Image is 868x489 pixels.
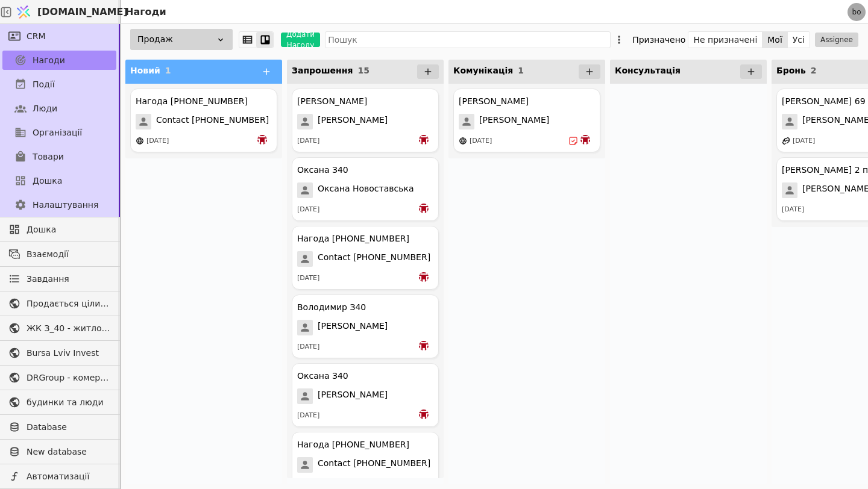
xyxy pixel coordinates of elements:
div: [DATE] [297,342,319,352]
span: CRM [27,30,46,43]
div: [DATE] [470,136,492,146]
span: Запрошення [292,66,353,75]
span: Contact [PHONE_NUMBER] [156,114,269,129]
span: Contact [PHONE_NUMBER] [318,457,430,473]
a: New database [2,442,116,461]
img: bo [257,135,267,145]
span: [PERSON_NAME] [318,388,388,404]
div: Нагода [PHONE_NUMBER]Contact [PHONE_NUMBER][DATE]bo [130,89,277,152]
span: New database [27,446,110,458]
div: [PERSON_NAME] [297,95,367,108]
span: Дошка [27,223,110,236]
a: Дошка [2,171,116,190]
input: Пошук [325,31,611,48]
a: Події [2,75,116,94]
a: Автоматизації [2,467,116,486]
img: affiliate-program.svg [782,137,790,145]
span: Події [33,78,55,91]
div: [PERSON_NAME][PERSON_NAME][DATE]bo [292,89,439,152]
div: Оксана З40 [297,370,348,382]
button: Усі [788,31,810,48]
span: Люди [33,102,57,115]
div: Продаж [130,29,233,50]
img: Logo [14,1,33,23]
img: bo [419,135,429,145]
span: Організації [33,126,82,139]
div: [DATE] [297,411,319,421]
img: online-store.svg [136,137,144,145]
div: [DATE] [146,136,169,146]
span: Продається цілий будинок [PERSON_NAME] нерухомість [27,297,110,310]
img: bo [419,410,429,419]
div: Оксана З40[PERSON_NAME][DATE]bo [292,363,439,427]
a: [DOMAIN_NAME] [12,1,121,23]
img: bo [580,135,590,145]
div: Оксана З40 [297,164,348,176]
span: Консультація [615,66,681,75]
a: DRGroup - комерційна нерухоомість [2,368,116,387]
span: Товари [33,151,64,163]
span: Комунікація [453,66,513,75]
div: Нагода [PHONE_NUMBER] [136,95,248,108]
div: [DATE] [297,273,319,284]
button: Мої [763,31,788,48]
span: 2 [811,66,817,75]
div: [PERSON_NAME][PERSON_NAME][DATE]bo [453,89,600,152]
a: ЖК З_40 - житлова та комерційна нерухомість класу Преміум [2,319,116,338]
a: будинки та люди [2,393,116,412]
img: online-store.svg [459,137,467,145]
span: Оксана Новоставська [318,182,414,198]
img: bo [419,204,429,213]
span: [PERSON_NAME] [318,320,388,335]
span: Database [27,421,110,434]
a: Завдання [2,269,116,288]
span: Автоматизації [27,470,110,483]
span: Дошка [33,175,62,187]
a: Database [2,417,116,437]
button: Не призначені [688,31,763,48]
span: Завдання [27,273,69,285]
span: Contact [PHONE_NUMBER] [318,251,430,267]
a: Нагоди [2,51,116,70]
button: Assignee [815,33,858,47]
a: Продається цілий будинок [PERSON_NAME] нерухомість [2,294,116,313]
a: Товари [2,147,116,166]
div: Володимир З40 [297,301,366,314]
img: bo [419,272,429,282]
span: Bursa Lviv Invest [27,347,110,360]
div: [PERSON_NAME] [459,95,529,108]
a: bo [848,3,866,21]
div: [DATE] [297,136,319,146]
a: Взаємодії [2,244,116,264]
a: CRM [2,26,116,46]
a: Дошка [2,220,116,239]
span: Новий [130,66,160,75]
a: Люди [2,99,116,118]
a: Організації [2,123,116,142]
div: Нагода [PHONE_NUMBER] [297,232,409,245]
span: Бронь [776,66,806,75]
div: Призначено [632,31,685,48]
span: 1 [518,66,524,75]
span: 1 [165,66,171,75]
span: Нагоди [33,54,65,67]
span: Взаємодії [27,248,110,261]
div: Нагода [PHONE_NUMBER] [297,438,409,451]
span: [PERSON_NAME] [318,114,388,129]
a: Bursa Lviv Invest [2,343,116,363]
span: [PERSON_NAME] [479,114,549,129]
span: 15 [357,66,369,75]
button: Додати Нагоду [281,33,320,47]
a: Налаштування [2,195,116,214]
div: [DATE] [793,136,815,146]
img: bo [419,341,429,350]
div: Володимир З40[PERSON_NAME][DATE]bo [292,294,439,358]
span: [DOMAIN_NAME] [37,5,128,19]
div: [DATE] [297,205,319,215]
div: [DATE] [782,205,804,215]
div: Оксана З40Оксана Новоставська[DATE]bo [292,157,439,221]
span: будинки та люди [27,396,110,409]
h2: Нагоди [121,5,166,19]
span: ЖК З_40 - житлова та комерційна нерухомість класу Преміум [27,322,110,335]
div: Нагода [PHONE_NUMBER]Contact [PHONE_NUMBER][DATE]bo [292,226,439,290]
